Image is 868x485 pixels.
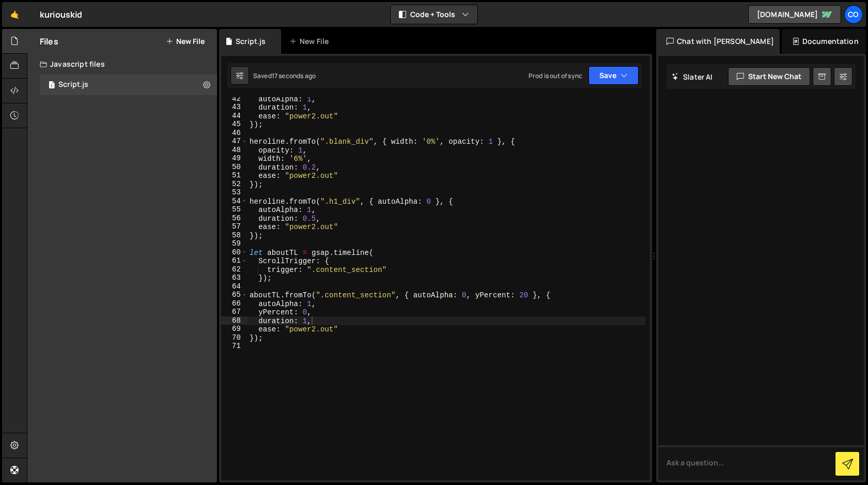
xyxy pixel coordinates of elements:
div: 54 [221,197,247,206]
a: Co [844,5,863,24]
div: 48 [221,146,247,155]
div: 17 seconds ago [272,71,316,80]
div: 50 [221,163,247,172]
div: 64 [221,282,247,291]
div: 49 [221,154,247,163]
div: 55 [221,205,247,214]
div: 68 [221,316,247,325]
div: Chat with [PERSON_NAME] [656,29,780,54]
button: Save [588,66,639,85]
div: Script.js [236,36,266,47]
div: 62 [221,265,247,274]
a: 🤙 [2,2,27,27]
h2: Slater AI [672,72,713,82]
div: 69 [221,325,247,334]
div: 59 [221,239,247,248]
div: 52 [221,180,247,189]
div: 66 [221,299,247,308]
div: 70 [221,334,247,342]
div: 67 [221,308,247,316]
div: New File [289,36,333,47]
div: 43 [221,103,247,112]
div: Prod is out of sync [529,71,582,80]
div: 58 [221,231,247,240]
div: Saved [253,71,316,80]
button: Code + Tools [391,5,477,24]
div: 46 [221,129,247,138]
div: Documentation [782,29,866,54]
div: 42 [221,95,247,103]
div: 44 [221,112,247,120]
div: 53 [221,188,247,197]
button: Start new chat [728,67,810,86]
span: 1 [49,82,55,90]
div: 60 [221,248,247,257]
a: [DOMAIN_NAME] [748,5,841,24]
div: 56 [221,214,247,223]
button: New File [166,37,205,46]
div: 51 [221,171,247,180]
div: 47 [221,137,247,146]
h2: Files [40,36,58,47]
div: Script.js [58,80,88,89]
div: 16633/45317.js [40,74,217,95]
div: 57 [221,222,247,231]
div: 61 [221,256,247,265]
div: 63 [221,274,247,282]
div: 71 [221,342,247,351]
div: Javascript files [27,54,217,74]
div: kuriouskid [40,8,83,21]
div: 45 [221,120,247,129]
div: 65 [221,291,247,299]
